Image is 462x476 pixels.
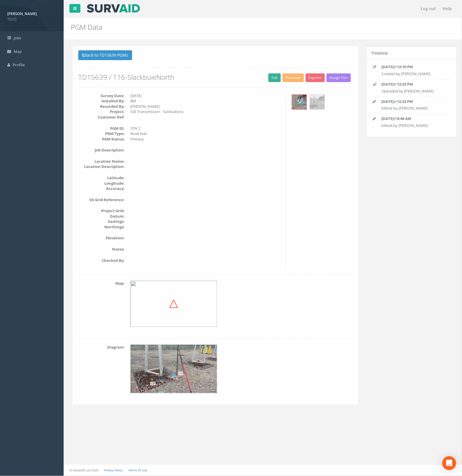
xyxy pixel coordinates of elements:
span: TEXO [7,16,56,22]
strong: [DATE] [380,116,392,121]
img: map_target.png [168,299,176,308]
dt: Longitude: [77,181,123,186]
dt: Recorded By: [77,104,123,109]
dt: Survey Date: [77,93,123,99]
p: @ [380,116,443,121]
dt: Latitude: [77,175,123,181]
dd: Primary [129,136,280,142]
a: Privacy Policy [104,468,123,473]
img: 300x160@2x [129,281,216,327]
dt: Project: [77,109,123,114]
h2: PGM Data [71,23,389,31]
strong: 12:10 PM [395,64,411,69]
button: Export [304,73,323,82]
a: [PERSON_NAME] TEXO [7,10,56,22]
h5: Timeline [370,51,386,55]
dd: [DATE] [129,93,280,99]
strong: [PERSON_NAME] [7,11,37,16]
dt: Installed By: [77,98,123,104]
dt: PGM Type: [77,131,123,136]
strong: [DATE] [380,82,392,87]
dt: Job Description: [77,147,123,153]
p: @ [380,82,443,87]
button: Assign To [325,73,349,82]
span: Profile [13,62,25,67]
a: Edit [267,73,279,82]
dt: Accuracy: [77,186,123,191]
dd: SSE Transmission - Substations [129,109,280,114]
dt: Location Description: [77,164,123,169]
dt: Elevation: [77,235,123,241]
p: Edited by [PERSON_NAME] [380,105,443,111]
dt: OS Grid Reference: [77,197,123,203]
span: Jobs [14,35,21,40]
dt: PGM Status: [77,136,123,142]
img: 6e21f9ce-e5d9-00db-fb47-55bf59643c3b_3f4f4b88-eed3-e9a3-d554-1063e957c09d_thumb.jpg [290,95,305,109]
dt: Notes: [77,247,123,252]
dd: Road Nail [129,131,280,136]
dt: Diagram: [77,345,123,350]
p: @ [380,64,443,70]
div: Open Intercom Messenger [442,456,456,470]
strong: [DATE] [380,64,392,69]
strong: 12:23 PM [395,82,411,87]
dt: Checked By: [77,258,123,263]
button: Back to TD15639 PGMs [77,50,130,60]
p: Edited by [PERSON_NAME] [380,123,443,128]
strong: 9:46 AM [395,116,410,121]
span: Map [14,49,22,54]
dt: Eastings: [77,219,123,224]
dd: BM [129,98,280,104]
dt: Location Name: [77,159,123,164]
dt: Project Grid: [77,208,123,214]
dt: Northings: [77,224,123,230]
p: Created by [PERSON_NAME] [380,71,443,77]
dt: Customer Ref: [77,114,123,120]
dd: [PERSON_NAME] [129,104,280,109]
img: 6e21f9ce-e5d9-00db-fb47-55bf59643c3b_69ea57b7-3bc4-3763-e139-a18ec7546ab6_renderedBackgroundImage... [129,345,216,394]
a: Terms of Use [128,468,147,473]
dd: STN 2 [129,126,280,131]
img: 6e21f9ce-e5d9-00db-fb47-55bf59643c3b_a107f6aa-850e-0d9b-b06b-3c03707d341f_thumb.jpg [308,95,323,109]
p: Uploaded by [PERSON_NAME] [380,88,443,94]
button: Preview [281,73,302,82]
small: © Kullasoft Ltd 2025 [69,468,98,473]
dt: PGM ID: [77,126,123,131]
dt: Map: [77,281,123,286]
strong: [DATE] [380,99,392,104]
strong: 12:23 PM [395,99,411,104]
p: @ [380,99,443,104]
dt: Datum: [77,214,123,219]
h2: TD15639 / 116-SlackbuieNorth [77,73,351,81]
